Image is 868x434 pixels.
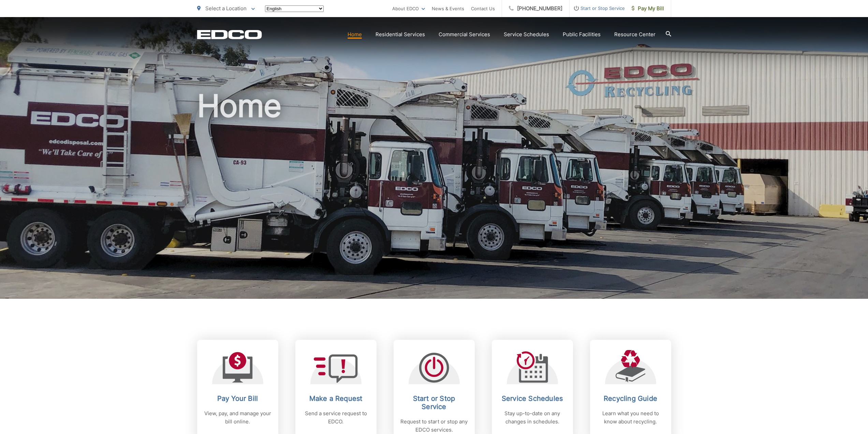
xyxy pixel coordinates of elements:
[348,30,362,39] a: Home
[499,409,566,426] p: Stay up-to-date on any changes in schedules.
[265,5,324,12] select: Select a language
[632,4,664,13] span: Pay My Bill
[204,394,271,403] h2: Pay Your Bill
[432,4,464,13] a: News & Events
[499,394,566,403] h2: Service Schedules
[376,30,425,39] a: Residential Services
[302,409,370,426] p: Send a service request to EDCO.
[197,30,262,39] a: EDCD logo. Return to the homepage.
[597,394,664,403] h2: Recycling Guide
[205,5,247,12] span: Select a Location
[392,4,425,13] a: About EDCO
[400,394,468,411] h2: Start or Stop Service
[439,30,490,39] a: Commercial Services
[504,30,549,39] a: Service Schedules
[400,418,468,434] p: Request to start or stop any EDCO services.
[563,30,601,39] a: Public Facilities
[614,30,656,39] a: Resource Center
[204,409,271,426] p: View, pay, and manage your bill online.
[197,89,671,305] h1: Home
[471,4,495,13] a: Contact Us
[302,394,370,403] h2: Make a Request
[597,409,664,426] p: Learn what you need to know about recycling.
